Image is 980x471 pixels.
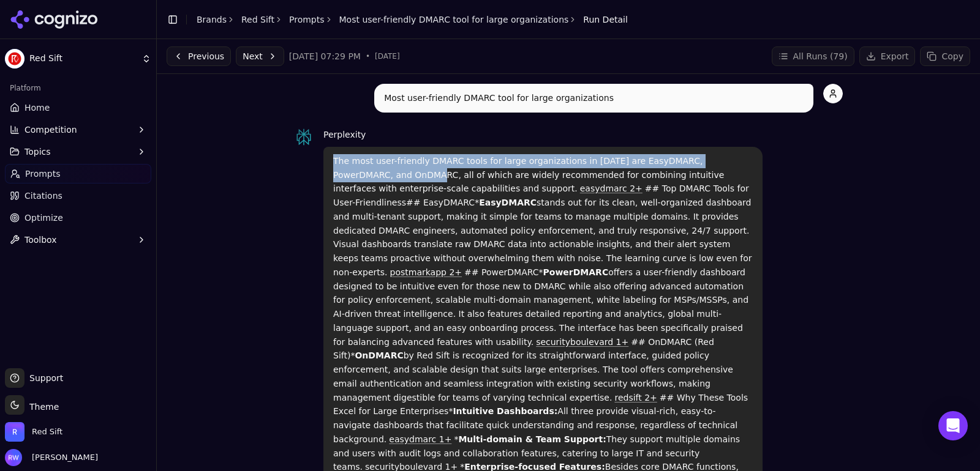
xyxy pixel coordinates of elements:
a: Citations [5,186,151,206]
button: Toolbox [5,230,151,250]
span: Theme [24,402,59,412]
strong: Multi-domain & Team Support: [458,434,606,444]
span: Citations [24,190,62,202]
a: redsift 2+ [614,393,657,402]
span: Red Sift [29,53,137,64]
span: [DATE] [375,51,400,61]
a: Home [5,98,151,117]
span: Toolbox [24,234,57,246]
a: Prompts [289,13,325,26]
a: easydmarc 2+ [580,184,643,193]
span: Run Detail [583,13,628,26]
strong: EasyDMARC [479,198,537,207]
a: securityboulevard 1+ [536,337,628,347]
span: [PERSON_NAME] [27,452,98,463]
img: Red Sift [5,49,24,69]
button: All Runs (79) [772,46,854,66]
p: Most user-friendly DMARC tool for large organizations [384,91,804,105]
button: Next [236,46,284,66]
button: Open user button [5,449,98,466]
a: postmarkapp 2+ [390,267,462,277]
span: • [366,51,370,61]
span: Topics [24,146,51,158]
strong: Intuitive Dashboards: [453,406,557,416]
img: Red Sift [5,422,24,442]
a: Prompts [5,164,151,184]
button: Competition [5,120,151,139]
span: Competition [24,124,77,136]
button: Topics [5,142,151,161]
button: Open organization switcher [5,422,62,442]
div: Open Intercom Messenger [938,411,968,440]
div: Platform [5,78,151,98]
span: Perplexity [323,130,366,139]
span: [DATE] 07:29 PM [289,50,361,62]
span: Red Sift [32,426,62,437]
button: Export [859,46,916,66]
a: Red Sift [241,13,274,26]
button: Copy [920,46,970,66]
button: Previous [167,46,231,66]
span: Home [24,102,50,114]
span: Optimize [24,212,63,224]
a: Brands [197,15,227,24]
strong: OnDMARC [355,350,403,360]
a: Optimize [5,208,151,228]
nav: breadcrumb [197,13,628,26]
img: Rebecca Warren [5,449,22,466]
strong: PowerDMARC [543,267,609,277]
span: Support [24,372,63,384]
a: easydmarc 1+ [389,434,451,444]
a: Most user-friendly DMARC tool for large organizations [339,13,569,26]
span: Prompts [25,168,61,180]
